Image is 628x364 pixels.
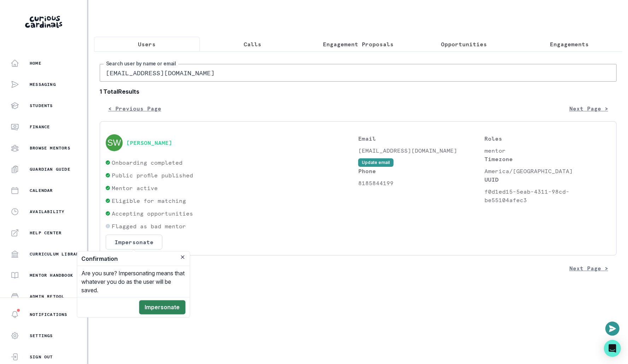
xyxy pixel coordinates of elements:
[484,167,611,175] p: America/[GEOGRAPHIC_DATA]
[484,146,611,155] p: mentor
[358,179,484,187] p: 8185844199
[106,134,123,151] img: svg
[484,155,611,163] p: Timezone
[358,134,484,143] p: Email
[179,253,187,262] button: Close
[30,294,64,299] p: Admin Retool
[30,230,62,236] p: Help Center
[112,184,158,192] p: Mentor active
[323,40,394,48] p: Engagement Proposals
[550,40,589,48] p: Engagements
[484,187,611,204] p: f0d1ed15-5eab-4311-98cd-be55104afec3
[138,40,156,48] p: Users
[30,272,73,278] p: Mentor Handbook
[30,354,53,360] p: Sign Out
[25,16,62,28] img: Curious Cardinals Logo
[561,261,617,275] button: Next Page >
[100,87,617,96] b: 1 Total Results
[112,209,193,218] p: Accepting opportunities
[244,40,261,48] p: Calls
[30,251,82,257] p: Curriculum Library
[112,196,186,205] p: Eligible for matching
[30,82,56,87] p: Messaging
[126,139,172,146] button: [PERSON_NAME]
[112,158,182,167] p: Onboarding completed
[30,60,41,66] p: Home
[30,188,53,193] p: Calendar
[358,158,394,167] button: Update email
[30,333,53,339] p: Settings
[30,166,70,172] p: Guardian Guide
[30,103,53,108] p: Students
[358,167,484,175] p: Phone
[112,171,193,180] p: Public profile published
[30,209,64,215] p: Availability
[77,266,190,297] div: Are you sure? Impersonating means that whatever you do as the user will be saved.
[139,300,186,315] button: Impersonate
[30,124,50,130] p: Finance
[484,175,611,184] p: UUID
[112,222,186,230] p: Flagged as bad mentor
[441,40,487,48] p: Opportunities
[484,134,611,143] p: Roles
[100,101,170,116] button: < Previous Page
[604,340,621,357] div: Open Intercom Messenger
[358,146,484,155] p: [EMAIL_ADDRESS][DOMAIN_NAME]
[30,145,70,151] p: Browse Mentors
[605,322,620,336] button: Open or close messaging widget
[106,235,162,249] button: Impersonate
[30,312,68,317] p: Notifications
[77,252,190,266] header: Confirmation
[561,101,617,116] button: Next Page >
